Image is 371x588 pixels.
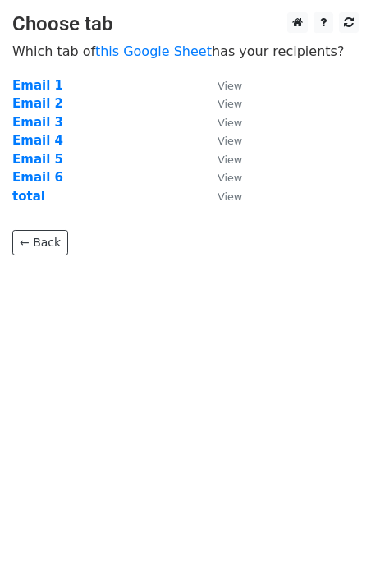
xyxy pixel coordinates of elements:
[218,117,242,129] small: View
[12,96,63,111] a: Email 2
[201,189,242,204] a: View
[218,154,242,166] small: View
[12,78,63,93] a: Email 1
[12,152,63,167] a: Email 5
[12,133,63,148] a: Email 4
[201,96,242,111] a: View
[201,115,242,130] a: View
[201,133,242,148] a: View
[218,172,242,184] small: View
[95,44,212,59] a: this Google Sheet
[12,115,63,130] a: Email 3
[201,170,242,185] a: View
[218,98,242,110] small: View
[218,135,242,147] small: View
[12,12,359,36] h3: Choose tab
[12,43,359,60] p: Which tab of has your recipients?
[201,78,242,93] a: View
[218,80,242,92] small: View
[218,191,242,203] small: View
[12,189,45,204] a: total
[12,230,68,255] a: ← Back
[12,170,63,185] a: Email 6
[201,152,242,167] a: View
